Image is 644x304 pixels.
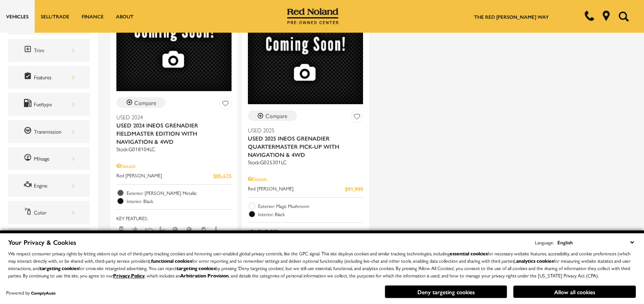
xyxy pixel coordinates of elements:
div: FueltypeFueltype [8,93,90,116]
span: Used 2024 INEOS Grenadier Fieldmaster Edition With Navigation & 4WD [116,121,225,145]
a: ComplyAuto [31,290,56,296]
div: Stock : G025301LC [248,159,363,166]
span: Used 2024 [116,113,225,121]
a: Red [PERSON_NAME] $85,625 [116,172,232,180]
button: Allow all cookies [513,286,636,298]
p: We respect consumer privacy rights by letting visitors opt out of third-party tracking cookies an... [8,250,636,279]
strong: analytics cookies [516,257,554,264]
div: FeaturesFeatures [8,66,90,89]
span: Backup Camera [116,226,126,234]
a: Privacy Policy [113,272,145,279]
button: Open the search field [615,0,632,32]
span: Used 2025 INEOS Grenadier Quartermaster Pick-up With Navigation & 4WD [248,134,357,159]
div: Pricing Details - Used 2024 INEOS Grenadier Fieldmaster Edition With Navigation & 4WD [116,162,232,170]
div: Color [34,208,75,217]
div: Powered by [6,290,56,295]
a: Used 2025Used 2025 INEOS Grenadier Quartermaster Pick-up With Navigation & 4WD [248,126,363,159]
span: Fueltype [24,99,34,110]
button: Save Vehicle [219,97,232,112]
span: Key Features : [116,214,232,223]
strong: Arbitration Provision [180,272,229,279]
span: Heated Seats [158,226,168,234]
strong: essential cookies [450,250,488,257]
span: Interior: Black [258,210,363,218]
div: Fueltype [34,100,75,109]
span: Color [24,207,34,218]
a: Red [PERSON_NAME] $91,999 [248,185,363,193]
select: Language Select [555,238,636,247]
span: Exterior: [PERSON_NAME] Metallic [127,189,232,197]
img: 2025 INEOS Grenadier Quartermaster Pick-up [248,16,363,104]
span: Fog Lights [144,226,154,234]
div: Mileage [34,154,75,163]
button: Compare Vehicle [248,110,297,121]
strong: targeting cookies [176,264,216,272]
span: Your Privacy & Cookies [8,237,76,247]
button: Save Vehicle [351,110,363,125]
img: Red Noland Pre-Owned [287,8,339,25]
strong: targeting cookies [40,264,79,272]
div: TransmissionTransmission [8,120,90,143]
div: Features [34,73,75,82]
div: Compare [265,112,287,119]
span: Interior Accents [172,226,182,234]
span: Trim [24,45,34,56]
span: Engine [24,180,34,191]
div: ColorColor [8,201,90,224]
a: Used 2024Used 2024 INEOS Grenadier Fieldmaster Edition With Navigation & 4WD [116,113,232,145]
span: Red [PERSON_NAME] [248,185,345,193]
span: Keyless Entry [186,226,196,234]
span: Red [PERSON_NAME] [116,172,213,180]
span: Mileage [24,153,34,164]
button: Deny targeting cookies [385,285,507,298]
div: Stock : G018104LC [116,145,232,153]
span: Features [24,72,34,83]
div: Engine [34,181,75,190]
div: Compare [134,99,156,106]
div: BodystyleBodystyle [8,228,90,251]
span: Interior: Black [127,197,232,205]
span: Leather Seats [214,226,223,234]
div: Trim [34,46,75,55]
span: Transmission [24,126,34,137]
span: $85,625 [213,172,232,180]
span: Used 2025 [248,126,357,134]
div: EngineEngine [8,174,90,197]
div: Language: [535,240,554,245]
div: MileageMileage [8,147,90,170]
span: Lane Warning [200,226,209,234]
span: Exterior: Magic Mushroom [258,202,363,210]
span: Bluetooth [130,226,140,234]
a: The Red [PERSON_NAME] Way [474,13,549,20]
strong: functional cookies [151,257,192,264]
div: Transmission [34,127,75,136]
span: Key Features : [248,227,363,236]
a: Red Noland Pre-Owned [287,11,339,19]
img: 2024 INEOS Grenadier Fieldmaster Edition [116,2,232,91]
div: Pricing Details - Used 2025 INEOS Grenadier Quartermaster Pick-up With Navigation & 4WD [248,175,363,183]
div: TrimTrim [8,39,90,62]
button: Compare Vehicle [116,97,165,108]
span: $91,999 [345,185,363,193]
